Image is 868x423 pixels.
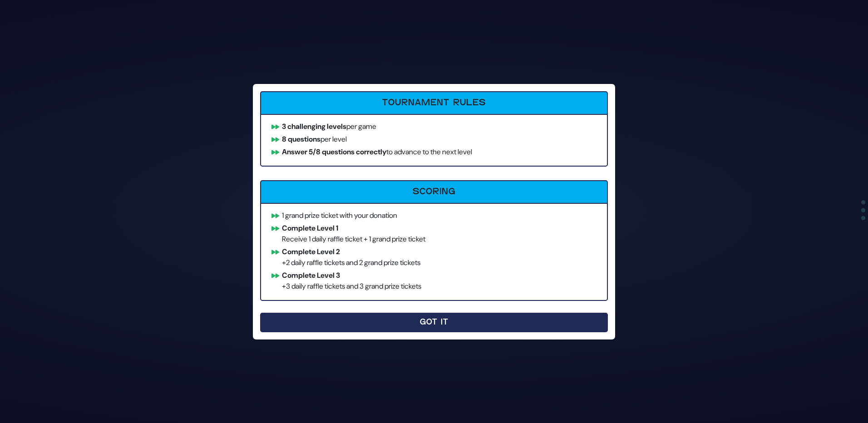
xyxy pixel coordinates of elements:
[267,147,601,157] li: to advance to the next level
[267,246,601,268] li: +2 daily raffle tickets and 2 grand prize tickets
[267,270,601,292] li: +3 daily raffle tickets and 3 grand prize tickets
[282,147,386,157] b: Answer 5/8 questions correctly
[282,134,321,144] b: 8 questions
[267,223,601,245] li: Receive 1 daily raffle ticket + 1 grand prize ticket
[266,98,602,108] h6: Tournament Rules
[266,187,602,197] h6: Scoring
[282,271,340,280] b: Complete Level 3
[267,134,601,145] li: per level
[260,313,608,332] button: Got It
[267,121,601,132] li: per game
[282,122,346,131] b: 3 challenging levels
[282,223,338,233] b: Complete Level 1
[267,210,601,221] li: 1 grand prize ticket with your donation
[282,247,340,256] b: Complete Level 2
